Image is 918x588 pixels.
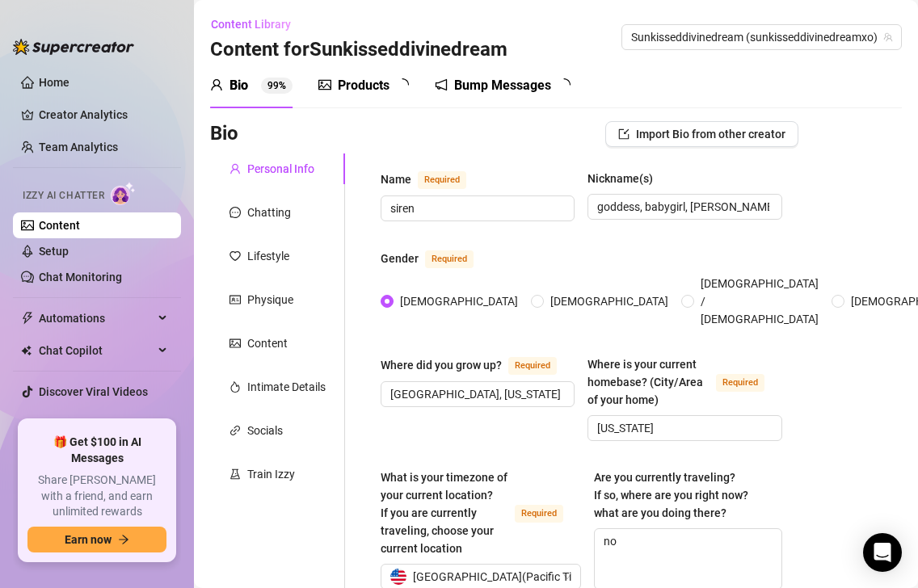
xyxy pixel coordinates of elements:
[111,182,136,205] img: AI Chatter
[396,78,409,91] span: loading
[247,334,288,352] div: Content
[27,472,166,520] span: Share [PERSON_NAME] with a friend, and earn unlimited rewards
[261,78,293,94] sup: 99%
[229,163,241,174] span: user
[636,128,785,141] span: Import Bio from other creator
[425,250,474,268] span: Required
[883,32,893,42] span: team
[229,338,241,349] span: picture
[247,422,283,439] div: Socials
[247,160,314,178] div: Personal Info
[210,37,507,63] h3: Content for Sunkisseddivinedream
[39,102,168,128] a: Creator Analytics
[39,245,69,258] a: Setup
[39,338,154,363] span: Chat Copilot
[605,121,798,147] button: Import Bio from other creator
[65,533,112,546] span: Earn now
[39,219,80,232] a: Content
[390,569,406,585] img: us
[27,527,166,552] button: Earn nowarrow-right
[247,247,289,265] div: Lifestyle
[13,39,134,55] img: logo-BBDzfeDw.svg
[39,141,118,153] a: Team Analytics
[587,355,709,409] div: Where is your current homebase? (City/Area of your home)
[229,381,241,393] span: fire
[318,78,331,91] span: picture
[210,78,223,91] span: user
[118,534,129,545] span: arrow-right
[27,435,166,466] span: 🎁 Get $100 in AI Messages
[381,249,491,268] label: Gender
[21,345,32,356] img: Chat Copilot
[210,11,304,37] button: Content Library
[39,305,154,331] span: Automations
[338,76,390,95] div: Products
[211,18,291,31] span: Content Library
[508,357,557,375] span: Required
[39,385,148,398] a: Discover Viral Videos
[587,355,781,409] label: Where is your current homebase? (City/Area of your home)
[229,294,241,305] span: idcard
[618,128,630,140] span: import
[435,78,448,91] span: notification
[39,76,69,89] a: Home
[394,292,524,310] span: [DEMOGRAPHIC_DATA]
[229,425,241,436] span: link
[597,198,769,216] input: Nickname(s)
[454,76,551,95] div: Bump Messages
[631,25,892,49] span: Sunkisseddivinedream (sunkisseddivinedreamxo)
[558,78,571,91] span: loading
[381,471,507,555] span: What is your timezone of your current location? If you are currently traveling, choose your curre...
[210,121,238,147] h3: Bio
[229,468,241,480] span: experiment
[23,188,104,204] span: Izzy AI Chatter
[247,465,295,483] div: Train Izzy
[390,199,562,217] input: Name
[594,471,748,519] span: Are you currently traveling? If so, where are you right now? what are you doing there?
[587,170,664,187] label: Nickname(s)
[597,419,769,437] input: Where is your current homebase? (City/Area of your home)
[587,170,653,187] div: Nickname(s)
[381,170,484,189] label: Name
[229,207,241,218] span: message
[381,355,575,375] label: Where did you grow up?
[229,250,241,262] span: heart
[863,533,902,572] div: Open Intercom Messenger
[515,505,563,523] span: Required
[716,374,764,392] span: Required
[247,378,326,396] div: Intimate Details
[418,171,466,189] span: Required
[247,204,291,221] div: Chatting
[381,250,419,267] div: Gender
[381,170,411,188] div: Name
[694,275,825,328] span: [DEMOGRAPHIC_DATA] / [DEMOGRAPHIC_DATA]
[390,385,562,403] input: Where did you grow up?
[381,356,502,374] div: Where did you grow up?
[21,312,34,325] span: thunderbolt
[247,291,293,309] div: Physique
[229,76,248,95] div: Bio
[39,271,122,283] a: Chat Monitoring
[544,292,675,310] span: [DEMOGRAPHIC_DATA]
